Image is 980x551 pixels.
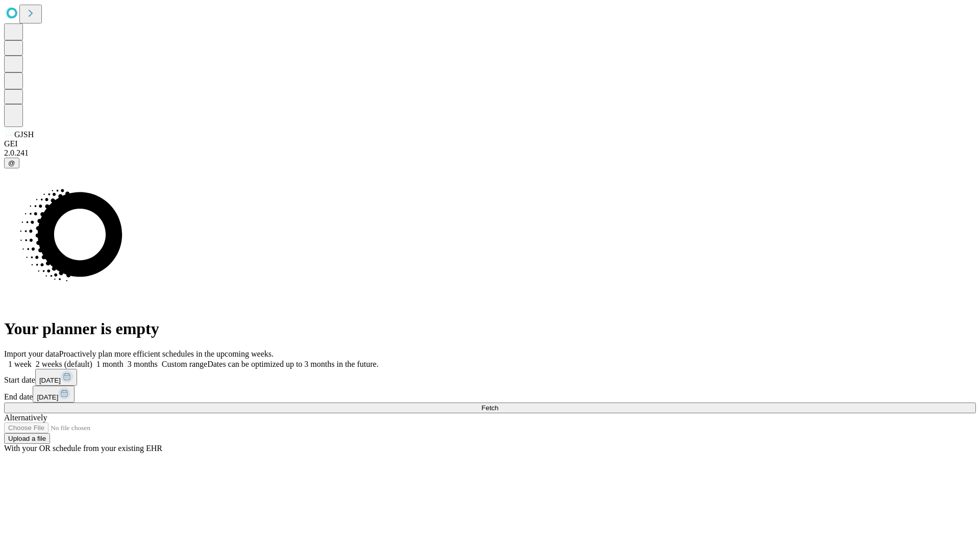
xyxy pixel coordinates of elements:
span: 1 month [96,360,124,368]
span: [DATE] [39,377,61,384]
span: [DATE] [37,393,58,401]
span: 3 months [128,360,158,368]
button: @ [4,158,19,168]
div: End date [4,386,976,403]
span: Alternatively [4,413,47,422]
span: @ [8,159,15,167]
h1: Your planner is empty [4,319,976,338]
div: 2.0.241 [4,148,976,158]
button: Upload a file [4,433,50,444]
button: [DATE] [33,386,75,403]
span: Custom range [162,360,207,368]
span: With your OR schedule from your existing EHR [4,444,162,453]
span: 1 week [8,360,32,368]
span: Fetch [481,404,498,412]
span: Import your data [4,349,59,358]
button: Fetch [4,403,976,413]
span: Dates can be optimized up to 3 months in the future. [207,360,378,368]
span: 2 weeks (default) [36,360,92,368]
div: Start date [4,369,976,386]
span: Proactively plan more efficient schedules in the upcoming weeks. [59,349,274,358]
button: [DATE] [35,369,77,386]
div: GEI [4,139,976,148]
span: GJSH [14,130,34,139]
